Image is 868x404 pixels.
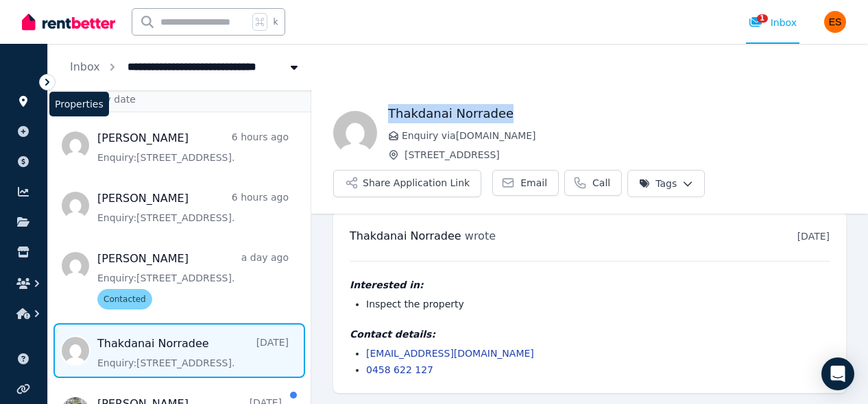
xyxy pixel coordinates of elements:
[48,86,311,112] div: Sorted by date
[97,130,289,164] a: [PERSON_NAME]6 hours agoEnquiry:[STREET_ADDRESS].
[97,251,289,310] a: [PERSON_NAME]a day agoEnquiry:[STREET_ADDRESS].Contacted
[333,111,377,155] img: Thakdanai Norradee
[366,348,534,359] a: [EMAIL_ADDRESS][DOMAIN_NAME]
[97,190,289,225] a: [PERSON_NAME]6 hours agoEnquiry:[STREET_ADDRESS].
[22,12,115,32] img: RentBetter
[48,44,323,90] nav: Breadcrumb
[592,176,610,190] span: Call
[797,231,830,242] time: [DATE]
[639,177,677,190] span: Tags
[492,170,559,196] a: Email
[520,176,547,190] span: Email
[350,229,461,242] span: Thakdanai Norradee
[350,327,830,341] h4: Contact details:
[366,364,433,375] a: 0458 622 127
[821,357,854,390] div: Open Intercom Messenger
[465,229,496,242] span: wrote
[402,129,846,142] span: Enquiry via [DOMAIN_NAME]
[70,60,100,73] a: Inbox
[388,104,846,123] h1: Thakdanai Norradee
[97,336,289,370] a: Thakdanai Norradee[DATE]Enquiry:[STREET_ADDRESS].
[749,16,797,29] div: Inbox
[366,297,830,311] li: Inspect the property
[350,278,830,292] h4: Interested in:
[564,170,622,196] a: Call
[627,170,705,197] button: Tags
[333,170,481,197] button: Share Application Link
[49,92,109,116] span: Properties
[824,11,846,33] img: Evangeline Samoilov
[757,14,768,23] span: 1
[405,148,846,162] span: [STREET_ADDRESS]
[273,16,278,27] span: k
